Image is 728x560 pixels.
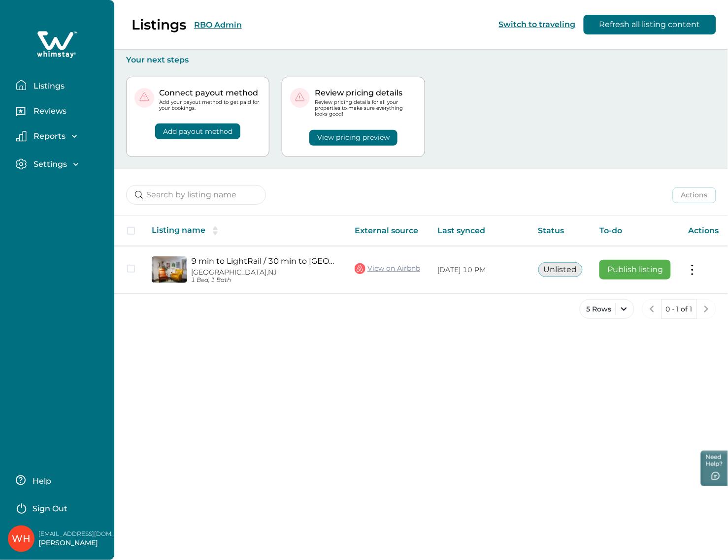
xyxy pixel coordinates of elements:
button: Sign Out [16,498,103,518]
button: Help [16,470,103,490]
p: Help [30,476,51,486]
img: propertyImage_9 min to LightRail / 30 min to NYC [152,256,187,283]
p: Review pricing details for all your properties to make sure everything looks good! [315,99,417,118]
button: Add payout method [155,124,240,139]
p: Review pricing details [315,88,417,98]
button: Publish listing [599,260,671,280]
button: 5 Rows [580,299,634,319]
p: Listings [31,81,65,91]
th: Last synced [430,216,530,246]
div: Whimstay Host [12,527,31,551]
p: [PERSON_NAME] [38,539,117,549]
p: Connect payout method [159,88,261,98]
button: previous page [642,299,662,319]
p: Settings [31,159,67,169]
a: 9 min to LightRail / 30 min to [GEOGRAPHIC_DATA] [191,256,339,266]
th: Listing name [144,216,347,246]
button: Switch to traveling [499,20,576,29]
button: Refresh all listing content [584,15,716,34]
button: Actions [673,187,716,203]
input: Search by listing name [126,185,266,205]
a: View on Airbnb [355,262,420,275]
button: Settings [16,158,106,170]
p: Reviews [31,106,66,116]
p: Add your payout method to get paid for your bookings. [159,99,261,111]
p: Reports [31,131,66,141]
th: External source [347,216,430,246]
p: [DATE] 10 PM [437,265,522,275]
p: Sign Out [33,504,67,514]
button: View pricing preview [309,130,397,146]
p: 1 Bed, 1 Bath [191,277,339,284]
button: Listings [16,75,106,95]
button: Reviews [16,103,106,123]
button: Unlisted [538,262,583,277]
button: RBO Admin [194,20,242,30]
p: [EMAIL_ADDRESS][DOMAIN_NAME] [38,529,117,539]
p: Your next steps [126,55,716,65]
p: [GEOGRAPHIC_DATA], NJ [191,268,339,277]
button: next page [696,299,716,319]
button: Reports [16,131,106,142]
button: 0 - 1 of 1 [662,299,697,319]
p: 0 - 1 of 1 [666,305,693,314]
p: Listings [132,16,186,33]
th: Status [530,216,592,246]
button: sorting [205,226,225,236]
th: To-do [592,216,681,246]
th: Actions [681,216,728,246]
